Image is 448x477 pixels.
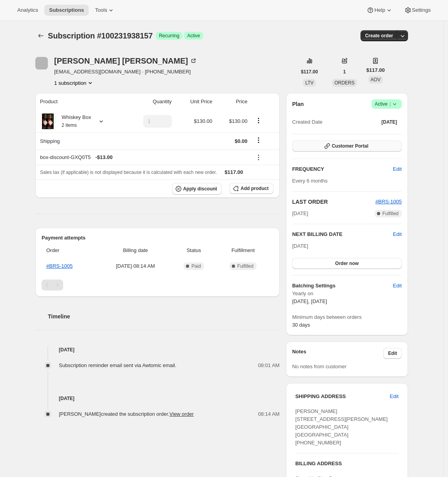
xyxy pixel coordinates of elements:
button: Shipping actions [252,136,265,144]
span: Paid [191,263,201,269]
span: Minimum days between orders [292,313,402,321]
button: Product actions [54,79,94,87]
h4: [DATE] [35,346,280,354]
button: Create order [361,30,398,41]
span: ORDERS [334,80,354,86]
th: Order [42,242,98,259]
button: Subscriptions [35,30,46,41]
span: [DATE], [DATE] [292,298,327,304]
th: Unit Price [174,93,215,110]
th: Product [35,93,124,110]
span: Analytics [17,7,38,13]
th: Price [215,93,249,110]
button: Help [362,5,397,16]
button: Edit [393,230,402,238]
span: Create order [365,33,393,39]
span: $117.00 [301,69,318,75]
th: Quantity [124,93,174,110]
span: No notes from customer [292,364,347,369]
a: #BRS-1005 [46,263,73,269]
span: Amy Cole [35,57,48,69]
span: Fulfilled [237,263,253,269]
span: [DATE] · 08:14 AM [101,262,170,270]
button: Product actions [252,116,265,125]
span: $130.00 [194,118,212,124]
span: 08:01 AM [258,362,280,369]
span: Edit [393,165,402,173]
span: | [390,101,391,107]
small: 2 items [62,122,77,128]
span: Subscription reminder email sent via Awtomic email. [59,362,177,368]
h3: SHIPPING ADDRESS [295,393,390,400]
a: #BRS-1005 [375,199,402,205]
button: 1 [339,66,351,77]
h6: Batching Settings [292,282,393,290]
span: LTV [305,80,313,86]
button: Subscriptions [44,5,89,16]
span: Yearly on [292,290,402,298]
span: 08:14 AM [258,410,280,418]
button: Edit [385,390,403,403]
span: Edit [393,282,402,290]
nav: Pagination [42,280,273,291]
span: Active [375,100,399,108]
span: Help [374,7,385,13]
span: Apply discount [183,186,217,192]
span: [DATE] [292,243,308,249]
span: $117.00 [366,66,385,74]
span: Status [175,247,213,254]
span: - $13.00 [95,154,113,161]
span: $130.00 [229,118,248,124]
span: Subscription #100231938157 [48,31,153,40]
span: Customer Portal [332,143,368,149]
span: $117.00 [225,169,243,175]
h2: NEXT BILLING DATE [292,230,393,238]
button: Edit [383,348,402,359]
button: Order now [292,258,402,269]
span: Subscriptions [49,7,84,13]
h2: Plan [292,100,304,108]
span: Sales tax (if applicable) is not displayed because it is calculated with each new order. [40,170,217,175]
span: [PERSON_NAME] created the subscription order. [59,411,194,417]
div: [PERSON_NAME] [PERSON_NAME] [54,57,197,65]
span: Fulfillment [217,247,268,254]
span: Settings [412,7,431,13]
span: 1 [343,69,346,75]
span: Order now [335,260,359,267]
span: [PERSON_NAME] [STREET_ADDRESS][PERSON_NAME] [GEOGRAPHIC_DATA] [GEOGRAPHIC_DATA] [PHONE_NUMBER] [295,408,388,446]
button: Add product [229,183,273,194]
span: [DATE] [381,119,397,125]
span: Edit [390,393,399,400]
h3: BILLING ADDRESS [295,460,399,468]
h2: FREQUENCY [292,165,393,173]
button: $117.00 [296,66,322,77]
span: 30 days [292,322,310,328]
span: Billing date [101,247,170,254]
span: Created Date [292,118,322,126]
h3: Notes [292,348,384,359]
h2: Payment attempts [42,234,273,242]
h2: LAST ORDER [292,198,375,206]
button: Apply discount [172,183,222,195]
button: Settings [399,5,435,16]
th: Shipping [35,132,124,150]
button: #BRS-1005 [375,198,402,206]
span: Fulfilled [382,210,399,217]
span: Active [187,33,200,39]
button: Edit [388,163,406,175]
span: $0.00 [235,138,248,144]
button: Customer Portal [292,141,402,152]
span: Every 6 months [292,178,328,184]
span: Recurring [159,33,179,39]
div: box-discount-GXQ0T5 [40,154,248,161]
h4: [DATE] [35,395,280,402]
button: [DATE] [377,117,402,128]
h2: Timeline [48,313,280,320]
span: [DATE] [292,210,308,217]
span: AOV [371,77,381,82]
button: Edit [388,280,406,292]
button: Tools [90,5,120,16]
span: Add product [240,185,268,192]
